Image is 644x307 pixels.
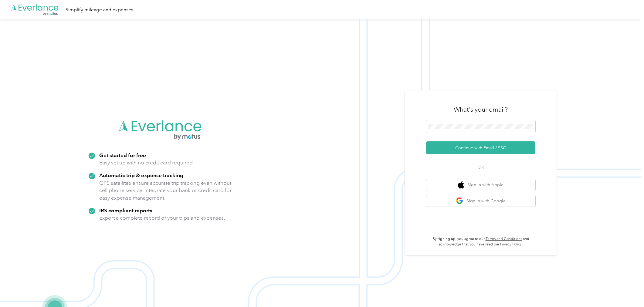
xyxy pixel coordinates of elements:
button: google logoSign in with Google [426,195,535,207]
p: GPS satellites ensure accurate trip tracking even without cell phone service. Integrate your bank... [99,179,232,202]
p: Easy set up with no credit card required [99,159,193,167]
a: Terms and Conditions [486,237,522,241]
a: Privacy Policy [500,242,522,247]
button: Continue with Email / SSO [426,141,535,154]
div: Simplify mileage and expenses [66,6,133,14]
span: OR [470,164,491,170]
h3: What's your email? [454,105,508,114]
img: apple logo [458,181,464,189]
button: apple logoSign in with Apple [426,179,535,191]
p: By signing up, you agree to our and acknowledge that you have read our . [426,236,535,247]
strong: IRS compliant reports [99,207,152,214]
iframe: Everlance-gr Chat Button Frame [610,273,644,307]
p: Export a complete record of your trips and expenses. [99,214,225,222]
strong: Automatic trip & expense tracking [99,172,183,178]
img: google logo [456,197,463,205]
strong: Get started for free [99,152,146,158]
